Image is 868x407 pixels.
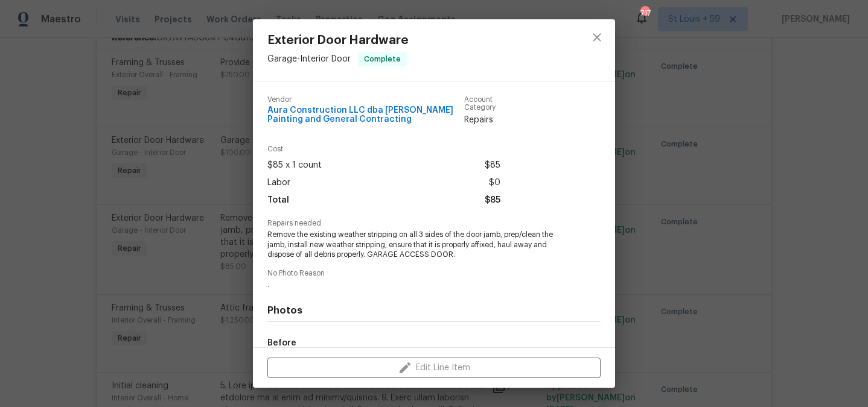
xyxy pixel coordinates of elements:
[267,230,567,260] span: Remove the existing weather stripping on all 3 sides of the door jamb, prep/clean the jamb, insta...
[267,145,500,153] span: Cost
[267,34,409,47] span: Exterior Door Hardware
[267,280,567,290] span: .
[640,7,649,19] div: 717
[464,114,500,126] span: Repairs
[464,96,500,112] span: Account Category
[267,339,296,347] h5: Before
[359,53,406,65] span: Complete
[582,23,611,52] button: close
[267,192,289,209] span: Total
[267,270,601,277] span: No Photo Reason
[267,55,351,63] span: Garage - Interior Door
[267,106,464,124] span: Aura Construction LLC dba [PERSON_NAME] Painting and General Contracting
[485,157,500,174] span: $85
[267,304,601,317] h4: Photos
[489,174,500,192] span: $0
[267,157,322,174] span: $85 x 1 count
[267,174,290,192] span: Labor
[485,192,500,209] span: $85
[267,96,464,104] span: Vendor
[267,219,601,227] span: Repairs needed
